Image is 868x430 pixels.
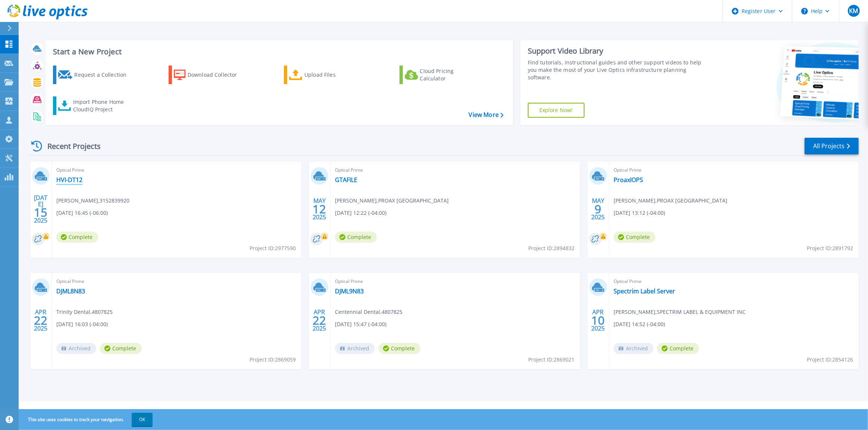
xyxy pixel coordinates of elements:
a: HVI-DT12 [56,176,82,184]
span: [DATE] 16:03 (-04:00) [56,320,108,328]
span: Project ID: 2977590 [250,244,296,252]
span: 9 [595,206,601,212]
span: Project ID: 2854126 [807,356,853,364]
a: GTAFILE [335,176,357,184]
span: Optical Prime [56,166,297,174]
span: Centennial Dental , 4807825 [335,308,402,316]
a: Download Collector [169,66,252,84]
span: 22 [313,317,326,324]
span: 10 [591,317,605,324]
div: [DATE] 2025 [34,195,48,223]
span: [DATE] 13:12 (-04:00) [614,209,665,217]
span: Trinity Dental , 4807825 [56,308,113,316]
a: Cloud Pricing Calculator [399,66,483,84]
span: Optical Prime [56,277,297,286]
span: [PERSON_NAME] , 3152839920 [56,197,129,205]
a: DJML8N83 [56,287,85,295]
button: OK [132,413,153,426]
span: Project ID: 2891792 [807,244,853,252]
span: Optical Prime [614,166,854,174]
span: Archived [335,343,375,354]
div: MAY 2025 [312,195,326,223]
div: Download Collector [188,67,247,82]
div: APR 2025 [34,307,48,334]
div: Find tutorials, instructional guides and other support videos to help you make the most of your L... [528,59,702,81]
h3: Start a New Project [53,48,503,56]
div: Import Phone Home CloudIQ Project [73,98,131,113]
span: Archived [614,343,654,354]
a: All Projects [805,138,859,155]
span: 15 [34,209,47,216]
div: Upload Files [304,67,364,82]
span: Complete [100,343,142,354]
span: Optical Prime [614,277,854,286]
span: Complete [379,343,420,354]
span: Complete [335,232,377,243]
span: [DATE] 12:22 (-04:00) [335,209,386,217]
span: KM [849,8,858,14]
span: [PERSON_NAME] , PROAX [GEOGRAPHIC_DATA] [614,197,727,205]
span: [PERSON_NAME] , PROAX [GEOGRAPHIC_DATA] [335,197,449,205]
a: ProaxIOPS [614,176,643,184]
a: Spectrim Label Server [614,287,675,295]
div: APR 2025 [312,307,326,334]
div: Cloud Pricing Calculator [420,67,480,82]
div: Support Video Library [528,46,702,56]
span: 12 [313,206,326,212]
span: Optical Prime [335,277,576,286]
div: Request a Collection [74,67,134,82]
span: [DATE] 14:52 (-04:00) [614,320,665,328]
span: This site uses cookies to track your navigation. [21,413,153,426]
span: Project ID: 2869021 [528,356,574,364]
div: APR 2025 [591,307,605,334]
a: DJML9N83 [335,287,364,295]
a: Explore Now! [528,103,585,118]
a: Upload Files [284,66,367,84]
div: MAY 2025 [591,195,605,223]
span: Complete [614,232,655,243]
span: Archived [56,343,96,354]
span: Optical Prime [335,166,576,174]
span: Complete [657,343,699,354]
span: [DATE] 15:47 (-04:00) [335,320,386,328]
span: Project ID: 2894832 [528,244,574,252]
span: [DATE] 16:45 (-06:00) [56,209,108,217]
a: View More [469,111,504,118]
span: Project ID: 2869059 [250,356,296,364]
span: [PERSON_NAME] , SPECTRIM LABEL & EQUIPMENT INC [614,308,746,316]
span: Complete [56,232,98,243]
div: Recent Projects [29,137,111,155]
span: 22 [34,317,47,324]
a: Request a Collection [53,66,136,84]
